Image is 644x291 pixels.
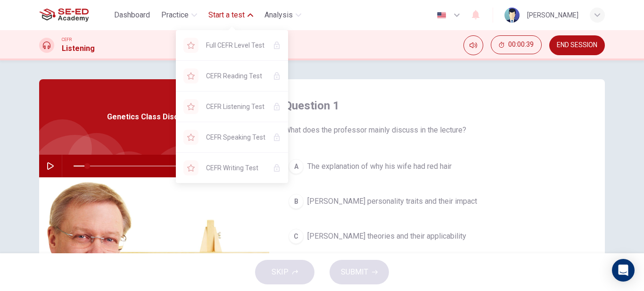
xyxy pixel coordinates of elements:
[557,42,597,49] span: END SESSION
[176,30,288,60] div: YOU NEED A LICENSE TO ACCESS THIS CONTENT
[261,7,305,24] button: Analysis
[205,7,257,24] button: Start a test
[307,161,452,172] span: The explanation of why his wife had red hair
[62,36,72,43] span: CEFR
[206,40,265,51] span: Full CEFR Level Test
[527,9,578,21] div: [PERSON_NAME]
[176,61,288,91] div: YOU NEED A LICENSE TO ACCESS THIS CONTENT
[284,224,590,248] button: C[PERSON_NAME] theories and their applicability
[110,7,154,24] button: Dashboard
[114,9,150,21] span: Dashboard
[289,159,304,174] div: A
[549,35,605,55] button: END SESSION
[39,6,110,25] a: SE-ED Academy logo
[284,98,590,113] h4: Question 1
[39,6,89,25] img: SE-ED Academy logo
[504,8,520,23] img: Profile picture
[284,190,590,213] button: B[PERSON_NAME] personality traits and their impact
[206,101,265,112] span: CEFR Listening Test
[491,35,542,54] button: 00:00:39
[157,7,201,24] button: Practice
[307,196,477,207] span: [PERSON_NAME] personality traits and their impact
[208,9,245,21] span: Start a test
[289,229,304,244] div: C
[436,12,447,19] img: en
[62,43,95,54] h1: Listening
[612,259,635,282] div: Open Intercom Messenger
[307,231,466,242] span: [PERSON_NAME] theories and their applicability
[284,155,590,178] button: AThe explanation of why his wife had red hair
[206,132,265,143] span: CEFR Speaking Test
[289,194,304,209] div: B
[284,125,590,136] span: What does the professor mainly discuss in the lecture?
[264,9,293,21] span: Analysis
[161,9,189,21] span: Practice
[107,111,202,123] span: Genetics Class Discussion
[176,153,288,183] div: YOU NEED A LICENSE TO ACCESS THIS CONTENT
[176,122,288,152] div: YOU NEED A LICENSE TO ACCESS THIS CONTENT
[491,35,542,55] div: Hide
[508,41,534,49] span: 00:00:39
[206,70,265,82] span: CEFR Reading Test
[463,35,483,55] div: Mute
[206,162,265,174] span: CEFR Writing Test
[176,91,288,122] div: YOU NEED A LICENSE TO ACCESS THIS CONTENT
